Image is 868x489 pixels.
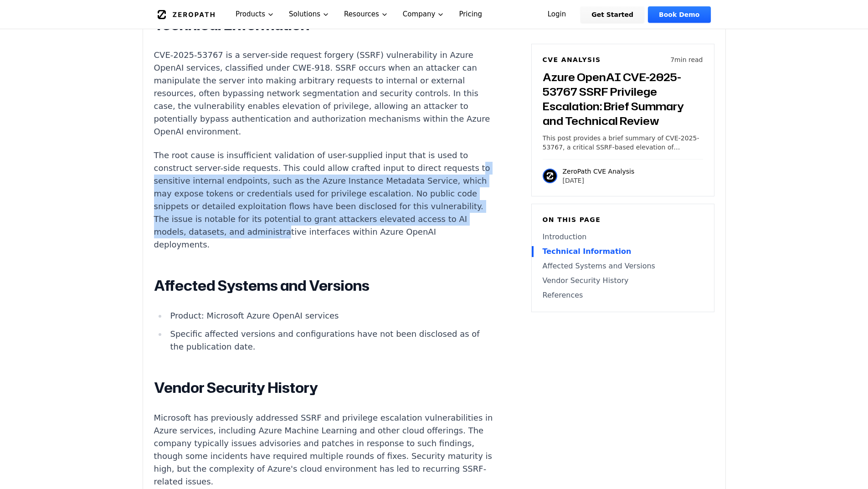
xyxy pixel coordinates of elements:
a: Login [537,6,577,23]
a: References [543,290,703,301]
a: Affected Systems and Versions [543,261,703,272]
p: [DATE] [563,176,635,185]
p: ZeroPath CVE Analysis [563,167,635,176]
li: Specific affected versions and configurations have not been disclosed as of the publication date. [167,328,493,353]
h3: Azure OpenAI CVE-2025-53767 SSRF Privilege Escalation: Brief Summary and Technical Review [543,70,703,128]
a: Technical Information [543,246,703,257]
h6: CVE Analysis [543,55,601,64]
p: 7 min read [670,55,703,64]
img: ZeroPath CVE Analysis [543,169,557,183]
a: Book Demo [648,6,710,23]
a: Vendor Security History [543,275,703,286]
p: This post provides a brief summary of CVE-2025-53767, a critical SSRF-based elevation of privileg... [543,134,703,152]
h2: Vendor Security History [154,379,493,397]
a: Introduction [543,232,703,242]
p: CVE-2025-53767 is a server-side request forgery (SSRF) vulnerability in Azure OpenAI services, cl... [154,49,493,138]
li: Product: Microsoft Azure OpenAI services [167,309,493,322]
h2: Affected Systems and Versions [154,277,493,295]
h2: Technical Information [154,16,493,34]
p: Microsoft has previously addressed SSRF and privilege escalation vulnerabilities in Azure service... [154,412,493,488]
h6: On this page [543,215,703,224]
p: The root cause is insufficient validation of user-supplied input that is used to construct server... [154,149,493,251]
a: Get Started [580,6,644,23]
